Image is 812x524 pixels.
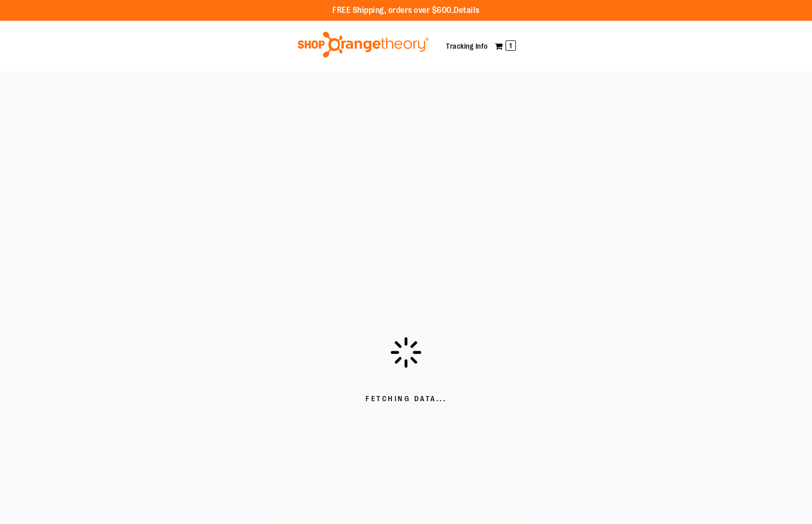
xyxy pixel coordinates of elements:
[296,32,430,58] img: Shop Orangetheory
[332,5,480,17] p: FREE Shipping, orders over $600.
[446,42,488,50] a: Tracking Info
[366,394,446,404] span: Fetching Data...
[506,40,516,51] span: 1
[454,6,480,15] a: Details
